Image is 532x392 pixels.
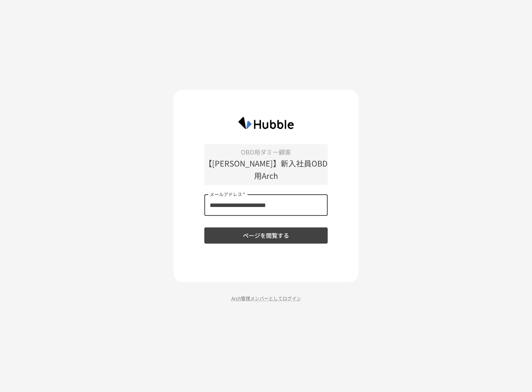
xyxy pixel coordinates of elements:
[210,191,245,197] label: メールアドレス
[231,113,301,133] img: HzDRNkGCf7KYO4GfwKnzITak6oVsp5RHeZBEM1dQFiQ
[204,227,328,244] button: ページを閲覧する
[204,147,328,157] p: OBD用ダミー顧客
[204,157,328,182] p: 【[PERSON_NAME]】新入社員OBD用Arch
[173,294,359,302] p: Arch管理メンバーとしてログイン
